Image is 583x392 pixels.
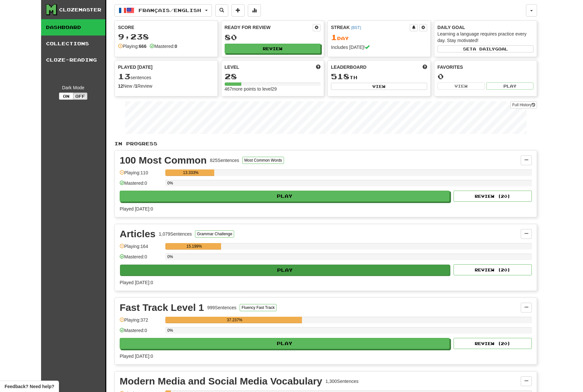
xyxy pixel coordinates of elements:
button: Add sentence to collection [232,4,245,17]
div: Mastered: [150,43,177,50]
span: a daily [473,47,495,51]
div: Fast Track Level 1 [120,303,204,312]
div: 80 [225,33,321,41]
button: Play [120,338,450,349]
button: Français/English [114,4,212,17]
div: 1,079 Sentences [159,231,192,237]
button: Search sentences [215,4,228,17]
a: (BST) [351,25,361,30]
strong: 666 [139,44,146,49]
span: Played [DATE]: 0 [120,354,153,359]
div: Learning a language requires practice every day. Stay motivated! [438,31,534,44]
a: Full History [510,101,537,109]
span: 1 [331,33,337,42]
span: Score more points to level up [316,64,321,70]
button: On [59,93,73,100]
div: Playing: 110 [120,169,162,180]
div: 13.333% [167,169,214,176]
div: 825 Sentences [210,157,239,164]
button: Review (20) [454,191,532,202]
span: Français / English [139,7,201,13]
button: Review (20) [454,338,532,349]
div: 467 more points to level 29 [225,86,321,92]
div: 999 Sentences [207,304,237,311]
div: sentences [118,72,214,81]
span: Played [DATE]: 0 [120,280,153,285]
div: Modern Media and Social Media Vocabulary [120,376,322,386]
span: Leaderboard [331,64,366,70]
span: This week in points, UTC [423,64,427,70]
strong: 12 [118,83,123,89]
div: Score [118,24,214,31]
a: Collections [41,36,105,52]
strong: 1 [135,83,137,89]
div: 15.199% [167,243,221,250]
div: 0 [438,72,534,80]
div: 37.237% [167,317,302,323]
div: Mastered: 0 [120,180,162,191]
button: Grammar Challenge [195,230,234,238]
button: Play [120,191,450,202]
button: Play [120,265,450,276]
button: View [331,83,427,90]
div: Playing: [118,43,146,50]
button: Most Common Words [242,157,284,164]
button: Seta dailygoal [438,45,534,52]
div: Day [331,33,427,42]
div: Dark Mode [46,84,100,91]
div: New / Review [118,83,214,89]
div: Playing: 372 [120,317,162,327]
div: 100 Most Common [120,155,207,165]
div: Favorites [438,64,534,70]
p: In Progress [114,140,537,147]
span: Played [DATE] [118,64,153,70]
button: Review (20) [454,264,532,275]
span: Open feedback widget [5,383,54,390]
div: th [331,72,427,81]
div: Includes [DATE]! [331,44,427,51]
div: Mastered: 0 [120,254,162,264]
div: 1,300 Sentences [325,378,358,385]
button: Play [486,82,533,90]
span: 13 [118,72,130,81]
div: Mastered: 0 [120,327,162,338]
div: 28 [225,72,321,80]
span: Level [225,64,239,70]
div: 9,238 [118,33,214,41]
div: Articles [120,229,156,239]
button: Fluency Fast Track [240,304,277,311]
button: Off [73,93,87,100]
div: Streak [331,24,410,31]
button: View [438,82,485,90]
span: Played [DATE]: 0 [120,206,153,211]
div: Daily Goal [438,24,534,31]
a: Dashboard [41,19,105,36]
div: Ready for Review [225,24,313,31]
strong: 0 [174,44,177,49]
div: Playing: 164 [120,243,162,254]
a: Cloze-Reading [41,52,105,68]
span: 518 [331,72,350,81]
button: Review [225,44,321,53]
button: More stats [248,4,261,17]
div: Clozemaster [59,7,101,13]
